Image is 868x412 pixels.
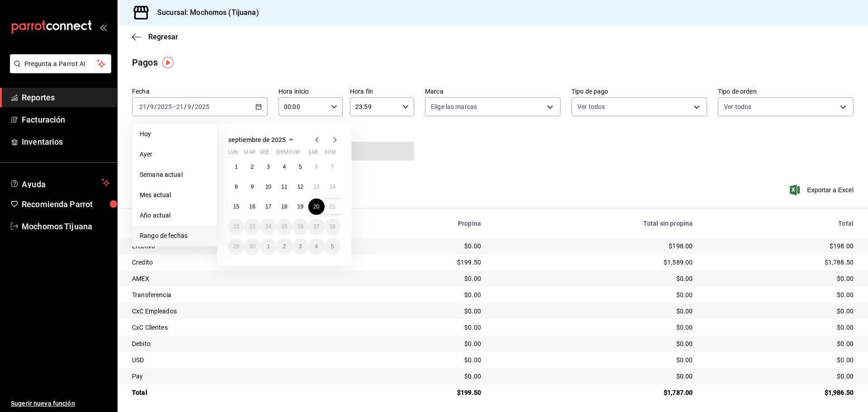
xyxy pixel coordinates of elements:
button: Regresar [132,33,178,41]
abbr: 24 de septiembre de 2025 [265,223,271,230]
button: 28 de septiembre de 2025 [325,218,340,235]
div: $0.00 [368,274,481,283]
button: 5 de octubre de 2025 [325,238,340,255]
span: Ver todos [724,102,751,111]
input: -- [150,103,154,110]
abbr: 13 de septiembre de 2025 [313,184,319,190]
div: $1,589.00 [495,258,693,267]
div: $0.00 [368,372,481,381]
button: 10 de septiembre de 2025 [260,179,276,195]
div: $0.00 [707,323,854,332]
span: Recomienda Parrot [22,198,110,210]
input: ---- [194,103,210,110]
button: 12 de septiembre de 2025 [292,179,308,195]
abbr: 19 de septiembre de 2025 [297,204,303,210]
div: Total sin propina [495,220,693,227]
button: 17 de septiembre de 2025 [260,199,276,215]
div: $0.00 [495,307,693,316]
button: 21 de septiembre de 2025 [325,199,340,215]
span: Pregunta a Parrot AI [24,59,97,69]
abbr: 15 de septiembre de 2025 [233,204,239,210]
abbr: 1 de octubre de 2025 [267,243,270,250]
abbr: 20 de septiembre de 2025 [313,204,319,210]
div: CxC Empleados [132,307,354,316]
div: USD [132,355,354,365]
abbr: 3 de septiembre de 2025 [267,164,270,170]
button: 4 de septiembre de 2025 [276,159,292,175]
input: ---- [157,103,172,110]
span: Exportar a Excel [792,185,854,195]
span: / [184,103,187,110]
button: 30 de septiembre de 2025 [244,238,260,255]
label: Fecha [132,88,268,95]
label: Tipo de pago [571,88,707,95]
div: Credito [132,258,354,267]
button: 15 de septiembre de 2025 [228,199,244,215]
div: Debito [132,339,354,348]
button: 25 de septiembre de 2025 [276,218,292,235]
abbr: 22 de septiembre de 2025 [233,223,239,230]
div: $0.00 [707,355,854,365]
span: Mochomos Tijuana [22,220,110,232]
div: $0.00 [495,339,693,348]
button: 24 de septiembre de 2025 [260,218,276,235]
span: Año actual [140,211,210,220]
abbr: 5 de octubre de 2025 [331,243,334,250]
input: -- [176,103,184,110]
abbr: 17 de septiembre de 2025 [265,204,271,210]
abbr: 6 de septiembre de 2025 [315,164,318,170]
abbr: 1 de septiembre de 2025 [235,164,238,170]
button: 6 de septiembre de 2025 [308,159,324,175]
div: $199.50 [368,388,481,397]
span: Ayer [140,150,210,159]
span: septiembre de 2025 [228,136,286,143]
div: $0.00 [368,323,481,332]
button: 7 de septiembre de 2025 [325,159,340,175]
button: 18 de septiembre de 2025 [276,199,292,215]
label: Hora fin [350,88,414,95]
abbr: 27 de septiembre de 2025 [313,223,319,230]
abbr: viernes [292,149,300,159]
label: Tipo de orden [718,88,854,95]
div: Total [132,388,354,397]
span: / [147,103,150,110]
abbr: domingo [325,149,336,159]
abbr: 18 de septiembre de 2025 [281,204,287,210]
button: 19 de septiembre de 2025 [292,199,308,215]
input: -- [187,103,192,110]
span: Inventarios [22,136,110,148]
abbr: 9 de septiembre de 2025 [251,184,254,190]
span: Rango de fechas [140,231,210,241]
abbr: 10 de septiembre de 2025 [265,184,271,190]
abbr: 11 de septiembre de 2025 [281,184,287,190]
div: $0.00 [495,372,693,381]
div: $0.00 [368,242,481,251]
button: 1 de septiembre de 2025 [228,159,244,175]
button: septiembre de 2025 [228,134,297,145]
abbr: 7 de septiembre de 2025 [331,164,334,170]
div: $1,788.50 [707,258,854,267]
abbr: 23 de septiembre de 2025 [249,223,255,230]
button: 23 de septiembre de 2025 [244,218,260,235]
a: Pregunta a Parrot AI [6,66,111,75]
div: Total [707,220,854,227]
span: Regresar [148,33,178,41]
abbr: martes [244,149,255,159]
abbr: 2 de octubre de 2025 [283,243,286,250]
label: Hora inicio [278,88,343,95]
button: 8 de septiembre de 2025 [228,179,244,195]
abbr: 5 de septiembre de 2025 [299,164,302,170]
div: $1,787.00 [495,388,693,397]
button: 29 de septiembre de 2025 [228,238,244,255]
button: 22 de septiembre de 2025 [228,218,244,235]
div: $0.00 [707,307,854,316]
div: $0.00 [495,290,693,299]
div: $199.50 [368,258,481,267]
span: Ver todos [577,102,605,111]
abbr: 21 de septiembre de 2025 [330,204,335,210]
button: 5 de septiembre de 2025 [292,159,308,175]
label: Marca [425,88,561,95]
div: Pay [132,372,354,381]
span: / [154,103,157,110]
span: Facturación [22,114,110,126]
